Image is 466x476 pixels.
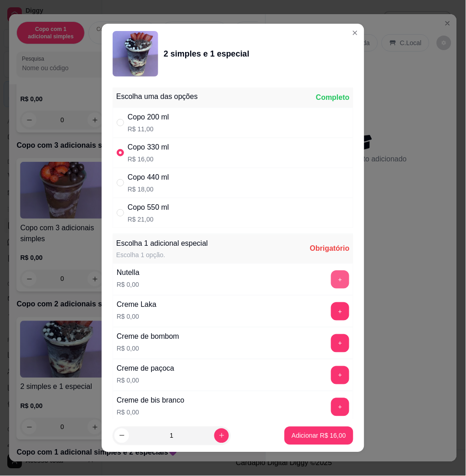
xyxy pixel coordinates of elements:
[116,251,208,260] div: Escolha 1 opção.
[128,142,169,153] div: Copo 330 ml
[292,431,346,440] p: Adicionar R$ 16,00
[117,300,156,310] div: Creme Laka
[331,302,349,321] button: add
[331,334,349,352] button: add
[348,26,362,40] button: Close
[128,215,169,224] p: R$ 21,00
[128,124,169,134] p: R$ 11,00
[331,398,349,416] button: add
[128,185,169,194] p: R$ 18,00
[128,202,169,213] div: Copo 550 ml
[164,47,249,60] div: 2 simples e 1 especial
[128,155,169,164] p: R$ 16,00
[117,395,185,406] div: Creme de bis branco
[117,363,174,374] div: Creme de paçoca
[117,280,140,290] p: R$ 0,00
[117,268,140,279] div: Nutella
[117,312,156,321] p: R$ 0,00
[117,408,185,417] p: R$ 0,00
[116,238,208,249] div: Escolha 1 adicional especial
[310,243,350,254] div: Obrigatório
[113,31,158,77] img: product-image
[116,91,198,102] div: Escolha uma das opções
[117,331,179,342] div: Creme de bombom
[285,427,353,445] button: Adicionar R$ 16,00
[331,366,349,384] button: add
[316,92,350,103] div: Completo
[128,172,169,183] div: Copo 440 ml
[128,112,169,123] div: Copo 200 ml
[214,429,229,443] button: increase-product-quantity
[117,376,174,385] p: R$ 0,00
[117,344,179,353] p: R$ 0,00
[114,429,129,443] button: decrease-product-quantity
[331,270,349,289] button: add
